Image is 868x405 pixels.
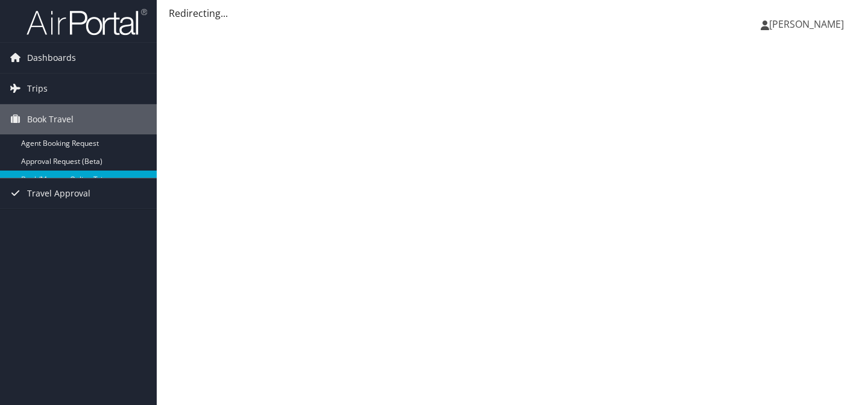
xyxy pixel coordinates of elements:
span: Dashboards [27,43,76,73]
span: [PERSON_NAME] [769,17,844,31]
span: Trips [27,74,48,104]
span: Book Travel [27,104,74,134]
div: Redirecting... [169,6,856,20]
a: [PERSON_NAME] [761,6,856,42]
span: Travel Approval [27,178,90,209]
img: airportal-logo.png [27,8,147,36]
